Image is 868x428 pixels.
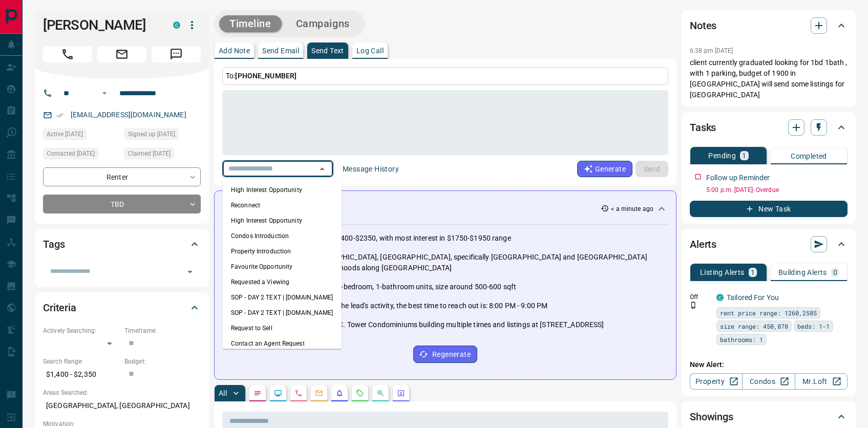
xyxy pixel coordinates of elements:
[742,152,746,159] p: 1
[43,129,119,143] div: Tue Aug 26 2025
[307,301,547,311] p: Based on the lead's activity, the best time to reach out is: 8:00 PM - 9:00 PM
[690,17,716,34] h2: Notes
[690,236,716,252] h2: Alerts
[97,46,146,62] span: Email
[690,292,710,302] p: Off
[720,308,817,318] span: rent price range: 1260,2585
[128,148,171,159] span: Claimed [DATE]
[577,161,632,177] button: Generate
[315,162,329,176] button: Close
[336,161,405,177] button: Message History
[56,112,63,119] svg: Email Verified
[43,195,201,213] div: TBD
[611,204,653,213] p: < a minute ago
[222,67,668,85] p: To:
[43,357,119,366] p: Search Range:
[356,389,364,397] svg: Requests
[751,269,755,276] p: 1
[307,282,516,292] p: Primarily 1-bedroom, 1-bathroom units, size around 500-600 sqft
[690,115,848,140] div: Tasks
[223,259,342,274] li: Favourite Opportunity
[47,148,95,159] span: Contacted [DATE]
[223,198,342,213] li: Reconnect
[43,388,201,397] p: Areas Searched:
[223,244,342,259] li: Property Introduction
[706,173,770,183] p: Follow up Reminder
[223,305,342,320] li: SOP - DAY 2 TEXT | [DOMAIN_NAME]
[720,321,788,331] span: size range: 450,878
[152,46,201,62] span: Message
[335,389,344,397] svg: Listing Alerts
[43,326,119,335] p: Actively Searching:
[742,373,795,390] a: Condos
[791,153,827,160] p: Completed
[727,293,779,302] a: Tailored For You
[124,326,201,335] p: Timeframe:
[413,346,477,363] button: Regenerate
[294,389,303,397] svg: Calls
[253,389,262,397] svg: Notes
[183,265,197,279] button: Open
[356,47,384,54] p: Log Call
[708,152,736,159] p: Pending
[797,321,830,331] span: beds: 1-1
[219,390,227,397] p: All
[71,111,186,119] a: [EMAIL_ADDRESS][DOMAIN_NAME]
[124,357,201,366] p: Budget:
[262,47,299,54] p: Send Email
[235,72,297,80] span: [PHONE_NUMBER]
[223,336,342,351] li: Contact an Agent Request
[43,148,119,162] div: Mon Jun 23 2025
[124,148,201,162] div: Fri Jun 20 2025
[690,302,697,309] svg: Push Notification Only
[690,201,848,217] button: New Task
[124,129,201,143] div: Fri Jun 20 2025
[43,397,201,414] p: [GEOGRAPHIC_DATA], [GEOGRAPHIC_DATA]
[286,15,360,32] button: Campaigns
[223,274,342,290] li: Requested a Viewing
[223,228,342,244] li: Condos Introduction
[223,290,342,305] li: SOP - DAY 2 TEXT | [DOMAIN_NAME]
[43,299,76,316] h2: Criteria
[219,15,282,32] button: Timeline
[43,295,201,320] div: Criteria
[690,409,733,425] h2: Showings
[43,167,201,186] div: Renter
[223,320,342,336] li: Request to Sell
[795,373,848,390] a: Mr.Loft
[690,47,733,54] p: 6:38 pm [DATE]
[128,129,175,139] span: Signed up [DATE]
[690,57,848,100] p: client currently graduated looking for 1bd 1bath , with 1 parking, budget of 1900 in [GEOGRAPHIC_...
[833,269,837,276] p: 0
[690,373,743,390] a: Property
[173,22,180,29] div: condos.ca
[690,232,848,256] div: Alerts
[690,359,848,370] p: New Alert:
[43,236,65,252] h2: Tags
[43,46,92,62] span: Call
[700,269,745,276] p: Listing Alerts
[223,182,342,198] li: High Interest Opportunity
[307,319,604,330] p: Viewed U.C. Tower Condominiums building multiple times and listings at [STREET_ADDRESS]
[219,47,250,54] p: Add Note
[307,252,668,273] p: [GEOGRAPHIC_DATA], [GEOGRAPHIC_DATA], specifically [GEOGRAPHIC_DATA] and [GEOGRAPHIC_DATA] neighb...
[311,47,344,54] p: Send Text
[98,87,111,99] button: Open
[690,13,848,38] div: Notes
[720,334,763,345] span: bathrooms: 1
[307,233,511,244] p: Around $1400-$2350, with most interest in $1750-$1950 range
[223,213,342,228] li: High Interest Opportunity
[43,232,201,256] div: Tags
[706,185,848,195] p: 5:00 p.m. [DATE] - Overdue
[397,389,405,397] svg: Agent Actions
[43,17,158,33] h1: [PERSON_NAME]
[274,389,282,397] svg: Lead Browsing Activity
[690,119,716,136] h2: Tasks
[47,129,83,139] span: Active [DATE]
[778,269,827,276] p: Building Alerts
[376,389,385,397] svg: Opportunities
[716,294,724,301] div: condos.ca
[223,199,668,218] div: Activity Summary< a minute ago
[315,389,323,397] svg: Emails
[43,366,119,383] p: $1,400 - $2,350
